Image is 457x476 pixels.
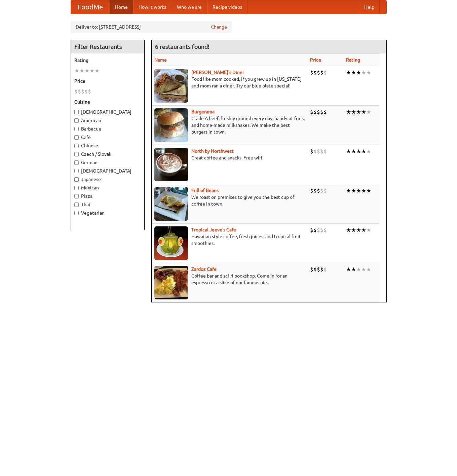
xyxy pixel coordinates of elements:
[317,108,320,116] li: $
[356,187,361,194] li: ★
[71,40,144,53] h4: Filter Restaurants
[155,43,210,50] ng-pluralize: 6 restaurants found!
[361,108,366,116] li: ★
[154,57,167,63] a: Name
[154,69,188,103] img: sallys.jpg
[71,21,232,33] div: Deliver to: [STREET_ADDRESS]
[320,69,323,76] li: $
[94,67,100,74] li: ★
[310,187,313,194] li: $
[154,76,305,89] p: Food like mom cooked, if you grew up in [US_STATE] and mom ran a diner. Try our blue plate special!
[154,187,188,221] img: beans.jpg
[154,266,188,299] img: zardoz.jpg
[74,135,79,140] input: Cafe
[78,88,81,95] li: $
[361,226,366,234] li: ★
[346,69,351,76] li: ★
[74,117,141,124] label: American
[310,226,313,234] li: $
[320,187,323,194] li: $
[74,125,141,132] label: Barbecue
[74,134,141,141] label: Cafe
[366,69,371,76] li: ★
[154,108,188,142] img: burgerama.jpg
[310,266,313,273] li: $
[74,160,79,165] input: German
[351,226,356,234] li: ★
[79,67,84,74] li: ★
[356,148,361,155] li: ★
[356,69,361,76] li: ★
[74,88,78,95] li: $
[84,88,88,95] li: $
[346,187,351,194] li: ★
[317,266,320,273] li: $
[346,148,351,155] li: ★
[313,266,317,273] li: $
[74,144,79,148] input: Chinese
[133,0,172,14] a: How it works
[323,108,327,116] li: $
[366,187,371,194] li: ★
[71,0,110,14] a: FoodMe
[74,210,141,216] label: Vegetarian
[110,0,133,14] a: Home
[81,88,84,95] li: $
[191,148,234,154] a: North by Northwest
[313,69,317,76] li: $
[74,176,141,183] label: Japanese
[317,187,320,194] li: $
[313,108,317,116] li: $
[351,148,356,155] li: ★
[313,148,317,155] li: $
[366,266,371,273] li: ★
[320,266,323,273] li: $
[191,188,219,193] b: Full of Beans
[207,0,247,14] a: Recipe videos
[346,266,351,273] li: ★
[89,67,94,74] li: ★
[351,108,356,116] li: ★
[361,187,366,194] li: ★
[366,226,371,234] li: ★
[74,184,141,191] label: Mexican
[154,226,188,260] img: jeeves.jpg
[351,69,356,76] li: ★
[74,186,79,190] input: Mexican
[74,168,141,174] label: [DEMOGRAPHIC_DATA]
[191,227,236,232] a: Tropical Jeeve's Cafe
[154,148,188,181] img: north.jpg
[361,69,366,76] li: ★
[74,109,141,115] label: [DEMOGRAPHIC_DATA]
[74,169,79,173] input: [DEMOGRAPHIC_DATA]
[313,187,317,194] li: $
[74,142,141,149] label: Chinese
[154,233,305,247] p: Hawaiian style coffee, fresh juices, and tropical fruit smoothies.
[361,148,366,155] li: ★
[74,159,141,166] label: German
[74,194,79,198] input: Pizza
[351,266,356,273] li: ★
[74,99,141,105] h5: Cuisine
[74,67,79,74] li: ★
[346,226,351,234] li: ★
[366,108,371,116] li: ★
[320,226,323,234] li: $
[356,266,361,273] li: ★
[323,226,327,234] li: $
[191,266,217,272] b: Zardoz Cafe
[359,0,380,14] a: Help
[323,266,327,273] li: $
[74,193,141,199] label: Pizza
[154,272,305,286] p: Coffee bar and sci-fi bookshop. Come in for an espresso or a slice of our famous pie.
[310,148,313,155] li: $
[74,110,79,114] input: [DEMOGRAPHIC_DATA]
[313,226,317,234] li: $
[356,226,361,234] li: ★
[211,24,227,30] a: Change
[74,177,79,182] input: Japanese
[323,148,327,155] li: $
[74,211,79,215] input: Vegetarian
[317,69,320,76] li: $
